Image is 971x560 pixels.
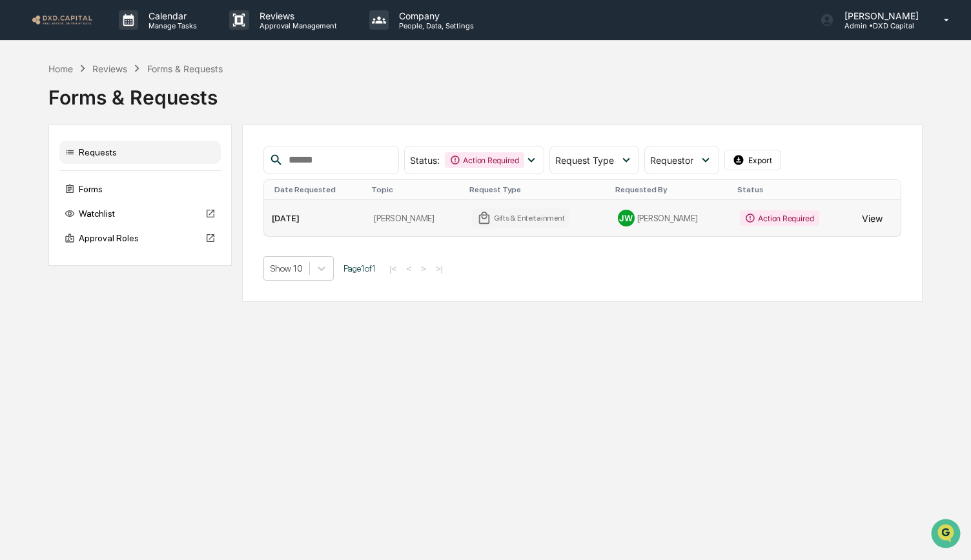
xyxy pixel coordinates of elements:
span: Page 1 of 1 [343,263,376,274]
span: Request Type [555,155,614,166]
button: > [417,263,430,274]
div: Reviews [92,63,127,74]
div: JW [618,210,635,226]
a: 🔎Data Lookup [8,181,87,205]
div: Watchlist [59,202,221,225]
div: Action Required [740,210,819,226]
img: 1746055101610-c473b297-6a78-478c-a979-82029cc54cd1 [13,98,36,121]
div: Home [48,63,73,74]
div: Forms & Requests [48,75,923,109]
button: |< [385,263,400,274]
div: We're available if you need us! [44,111,163,121]
input: Clear [34,58,213,72]
div: Forms & Requests [147,63,223,74]
span: Data Lookup [26,186,81,199]
button: < [402,263,415,274]
p: Calendar [138,10,203,21]
div: [PERSON_NAME] [618,210,725,226]
span: Preclearance [26,162,83,175]
span: Pylon [128,218,156,228]
div: Start new chat [44,98,212,111]
span: Attestations [107,162,160,175]
a: 🖐️Preclearance [8,157,88,180]
button: View [862,205,883,231]
a: Powered byPylon [91,217,156,228]
p: How can we help? [13,26,235,47]
div: Requested By [615,185,728,194]
span: Status : [410,155,440,166]
img: logo [31,14,93,26]
button: Start new chat [220,102,235,117]
p: Approval Management [249,21,343,30]
p: Manage Tasks [138,21,203,30]
td: [PERSON_NAME] [366,200,464,236]
td: [DATE] [264,200,366,236]
button: >| [432,263,447,274]
div: 🔎 [13,188,23,198]
div: 🗄️ [94,163,104,174]
div: Requests [59,141,221,164]
div: Request Type [469,185,605,194]
div: Topic [371,185,458,194]
p: [PERSON_NAME] [834,10,925,21]
div: Date Requested [274,185,361,194]
span: Requestor [650,155,693,166]
div: 🖐️ [13,163,23,174]
div: Action Required [445,152,524,168]
p: Admin • DXD Capital [834,21,925,30]
iframe: Open customer support [930,517,965,552]
p: People, Data, Settings [389,21,480,30]
div: Forms [59,177,221,201]
button: Export [724,150,781,170]
a: 🗄️Attestations [88,157,165,180]
div: Status [737,185,848,194]
p: Company [389,10,480,21]
p: Reviews [249,10,343,21]
div: Gifts & Entertainment [472,208,570,228]
div: Approval Roles [59,226,221,250]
